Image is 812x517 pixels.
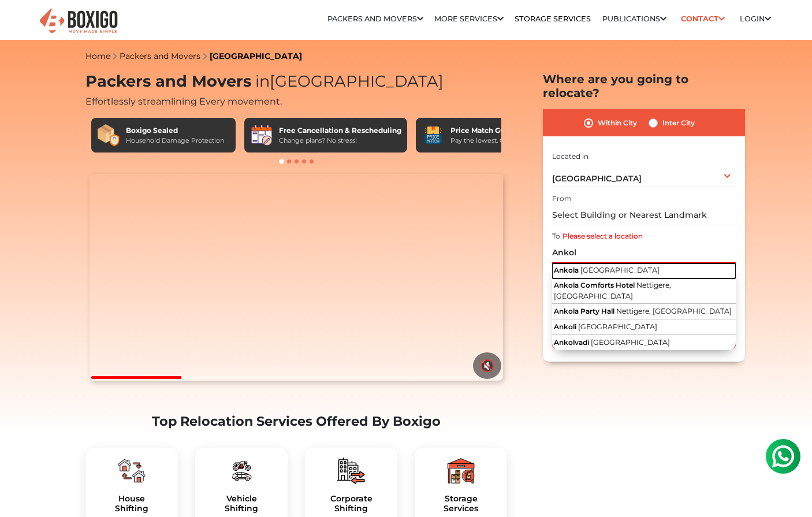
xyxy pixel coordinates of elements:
[554,281,635,289] span: Ankola Comforts Hotel
[563,231,643,241] label: Please select a location
[85,414,507,429] h2: Top Relocation Services Offered By Boxigo
[554,266,579,274] span: Ankola
[279,125,401,136] div: Free Cancellation & Rescheduling
[204,494,278,514] a: VehicleShifting
[552,263,736,278] button: Ankola [GEOGRAPHIC_DATA]
[255,72,270,91] span: in
[552,320,736,335] button: Ankoli [GEOGRAPHIC_DATA]
[552,304,736,319] button: Ankola Party Hall Nettigere, [GEOGRAPHIC_DATA]
[740,14,771,23] a: Login
[422,124,445,147] img: Price Match Guarantee
[552,243,736,263] input: Select Building or Nearest Landmark
[602,14,666,23] a: Publications
[126,125,224,136] div: Boxigo Sealed
[677,10,729,28] a: Contact
[95,494,169,514] h5: House Shifting
[580,266,660,274] span: [GEOGRAPHIC_DATA]
[616,307,732,315] span: Nettigere, [GEOGRAPHIC_DATA]
[12,12,35,35] img: whatsapp-icon.svg
[85,72,507,91] h1: Packers and Movers
[543,72,745,100] h2: Where are you going to relocate?
[204,494,278,514] h5: Vehicle Shifting
[554,338,589,347] span: Ankolvadi
[327,14,423,23] a: Packers and Movers
[554,307,614,315] span: Ankola Party Hall
[591,338,670,347] span: [GEOGRAPHIC_DATA]
[95,494,169,514] a: HouseShifting
[85,96,282,107] span: Effortlessly streamlining Every movement.
[515,14,591,23] a: Storage Services
[552,194,572,204] label: From
[552,278,736,304] button: Ankola Comforts Hotel Nettigere, [GEOGRAPHIC_DATA]
[662,116,695,130] label: Inter City
[554,281,671,300] span: Nettigere, [GEOGRAPHIC_DATA]
[97,124,120,147] img: Boxigo Sealed
[251,72,444,91] span: [GEOGRAPHIC_DATA]
[598,116,637,130] label: Within City
[279,136,401,146] div: Change plans? No stress!
[314,494,388,514] h5: Corporate Shifting
[424,494,498,514] a: StorageServices
[552,173,642,184] span: [GEOGRAPHIC_DATA]
[552,231,560,241] label: To
[424,494,498,514] h5: Storage Services
[434,14,504,23] a: More services
[210,51,302,61] a: [GEOGRAPHIC_DATA]
[126,136,224,146] div: Household Damage Protection
[85,51,110,61] a: Home
[90,174,502,381] video: Your browser does not support the video tag.
[552,151,588,162] label: Located in
[473,352,501,379] button: 🔇
[450,125,538,136] div: Price Match Guarantee
[38,7,119,35] img: Boxigo
[447,457,475,485] img: boxigo_packers_and_movers_plan
[552,205,736,225] input: Select Building or Nearest Landmark
[228,457,255,485] img: boxigo_packers_and_movers_plan
[314,494,388,514] a: CorporateShifting
[450,136,538,146] div: Pay the lowest. Guaranteed!
[120,51,200,61] a: Packers and Movers
[578,322,657,331] span: [GEOGRAPHIC_DATA]
[337,457,365,485] img: boxigo_packers_and_movers_plan
[552,336,736,350] button: Ankolvadi [GEOGRAPHIC_DATA]
[118,457,146,485] img: boxigo_packers_and_movers_plan
[554,322,576,331] span: Ankoli
[250,124,273,147] img: Free Cancellation & Rescheduling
